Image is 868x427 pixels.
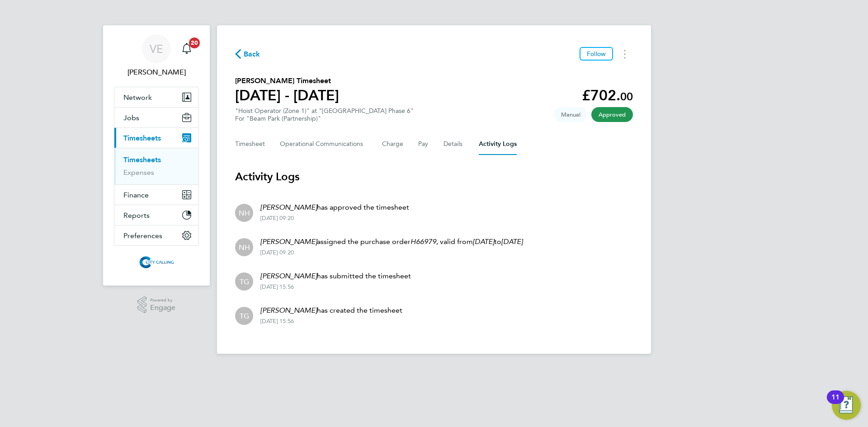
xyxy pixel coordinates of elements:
button: Timesheets Menu [617,47,633,61]
app-decimal: £702. [582,87,633,104]
span: TG [240,277,249,286]
span: Powered by [150,296,175,304]
div: Toby Gibbs [235,272,253,291]
p: has submitted the timesheet [260,271,411,282]
span: Jobs [123,113,139,122]
a: Timesheets [123,155,161,164]
span: Timesheets [123,134,161,142]
span: 20 [189,38,200,48]
button: Finance [114,185,198,205]
em: [PERSON_NAME] [260,203,317,211]
button: Timesheet [235,133,265,155]
span: Preferences [123,231,162,240]
div: 11 [831,397,840,409]
span: Reports [123,211,150,220]
div: [DATE] 15:56 [260,283,411,291]
button: Jobs [114,108,198,127]
button: Preferences [114,225,198,245]
button: Back [235,48,260,60]
span: This timesheet was manually created. [554,107,588,122]
button: Open Resource Center, 11 new notifications [832,391,861,420]
button: Timesheets [114,128,198,148]
div: [DATE] 09:20 [260,215,409,222]
button: Reports [114,205,198,225]
span: 00 [620,90,633,103]
div: Nikki Hobden [235,204,253,222]
a: 20 [178,34,196,63]
div: "Hoist Operator (Zone 1)" at "[GEOGRAPHIC_DATA] Phase 6" [235,107,414,122]
span: Valeria Erdos [114,67,199,78]
span: NH [239,208,250,218]
span: Engage [150,304,175,312]
em: [DATE] [473,237,494,246]
div: [DATE] 09:20 [260,249,523,256]
em: [PERSON_NAME] [260,306,317,314]
div: For "Beam Park (Partnership)" [235,115,414,122]
em: [DATE] [501,237,523,246]
button: Activity Logs [479,133,517,155]
button: Follow [580,47,613,61]
a: Powered byEngage [137,296,176,314]
p: has approved the timesheet [260,202,409,213]
nav: Main navigation [103,25,210,286]
img: citycalling-logo-retina.png [137,255,176,269]
button: Network [114,87,198,107]
span: TG [240,311,249,321]
em: H66979 [410,237,436,246]
h1: [DATE] - [DATE] [235,86,339,104]
span: Network [123,93,152,102]
div: [DATE] 15:56 [260,318,402,325]
em: [PERSON_NAME] [260,272,317,280]
a: Expenses [123,168,154,177]
h2: [PERSON_NAME] Timesheet [235,75,339,86]
a: VE[PERSON_NAME] [114,34,199,78]
a: Go to home page [114,255,199,269]
span: NH [239,242,250,252]
div: Nikki Hobden [235,238,253,256]
h3: Activity Logs [235,169,633,184]
span: Back [244,49,260,60]
button: Pay [418,133,429,155]
em: [PERSON_NAME] [260,237,317,246]
button: Charge [382,133,404,155]
span: Follow [587,50,606,58]
button: Operational Communications [280,133,368,155]
p: assigned the purchase order , valid from to [260,236,523,247]
span: VE [150,43,163,55]
div: Timesheets [114,148,198,184]
span: This timesheet has been approved. [591,107,633,122]
div: Toby Gibbs [235,307,253,325]
button: Details [443,133,464,155]
span: Finance [123,191,149,199]
p: has created the timesheet [260,305,402,316]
